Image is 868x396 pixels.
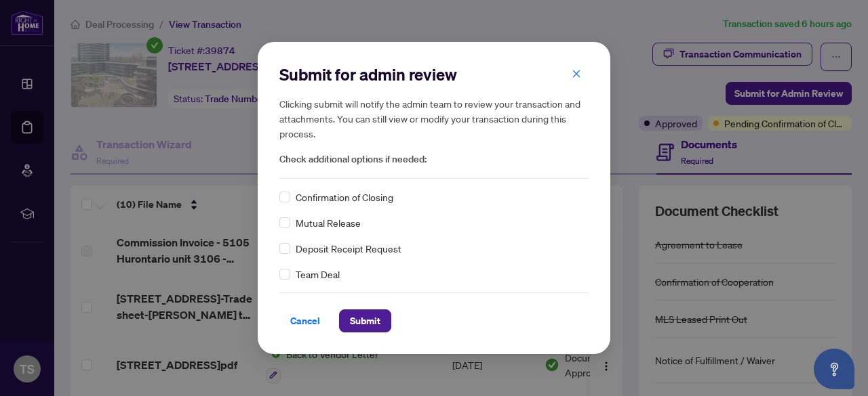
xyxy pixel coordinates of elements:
[279,152,589,167] span: Check additional options if needed:
[279,96,589,141] h5: Clicking submit will notify the admin team to review your transaction and attachments. You can st...
[296,190,393,204] span: Confirmation of Closing
[296,267,340,282] span: Team Deal
[296,241,401,256] span: Deposit Receipt Request
[814,349,854,389] button: Open asap
[339,309,391,332] button: Submit
[572,69,581,79] span: close
[279,309,331,332] button: Cancel
[279,64,589,85] h2: Submit for admin review
[296,215,361,230] span: Mutual Release
[290,310,320,332] span: Cancel
[350,310,380,332] span: Submit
